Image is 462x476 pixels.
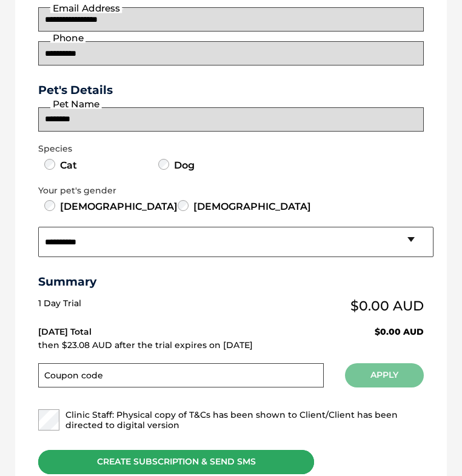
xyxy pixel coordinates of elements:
[38,275,424,289] h3: Summary
[38,144,424,154] legend: Species
[38,409,59,431] input: Clinic Staff: Physical copy of T&Cs has been shown to Client/Client has been directed to digital ...
[38,186,424,196] legend: Your pet's gender
[38,317,202,337] td: [DATE] Total
[33,84,429,98] h3: Pet's Details
[38,337,424,354] td: then $23.08 AUD after the trial expires on [DATE]
[50,4,122,13] label: Email Address
[38,450,314,474] div: CREATE SUBSCRIPTION & SEND SMS
[202,295,424,317] td: $0.00 AUD
[50,33,85,42] label: Phone
[44,371,103,380] label: Coupon code
[38,295,202,317] td: 1 Day Trial
[345,363,424,387] button: Apply
[38,410,424,431] label: Clinic Staff: Physical copy of T&Cs has been shown to Client/Client has been directed to digital ...
[202,317,424,337] td: $0.00 AUD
